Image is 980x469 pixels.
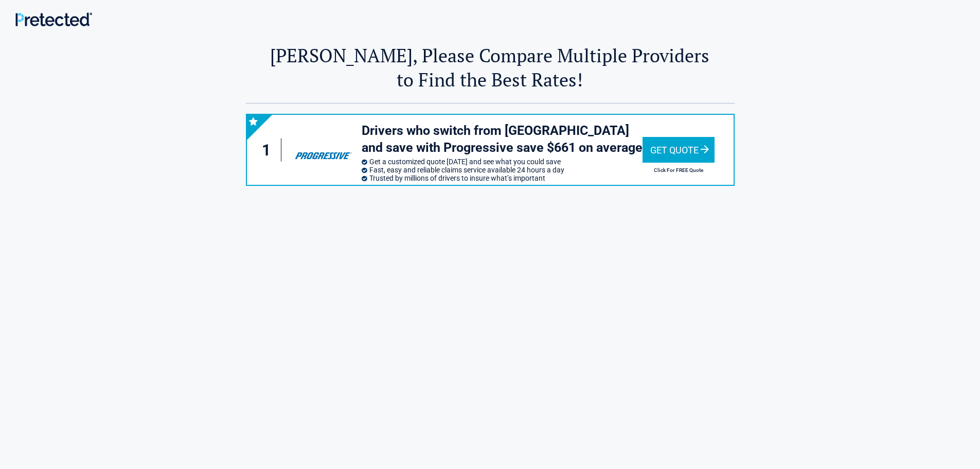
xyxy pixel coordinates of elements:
[643,167,715,173] h2: Click For FREE Quote
[643,137,715,163] div: Get Quote
[257,138,282,162] div: 1
[362,123,643,156] h3: Drivers who switch from [GEOGRAPHIC_DATA] and save with Progressive save $661 on average
[362,174,643,182] li: Trusted by millions of drivers to insure what’s important
[246,43,735,92] h2: [PERSON_NAME], Please Compare Multiple Providers to Find the Best Rates!
[15,12,92,26] img: Main Logo
[362,158,643,166] li: Get a customized quote [DATE] and see what you could save
[290,134,356,166] img: progressive's logo
[362,166,643,174] li: Fast, easy and reliable claims service available 24 hours a day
